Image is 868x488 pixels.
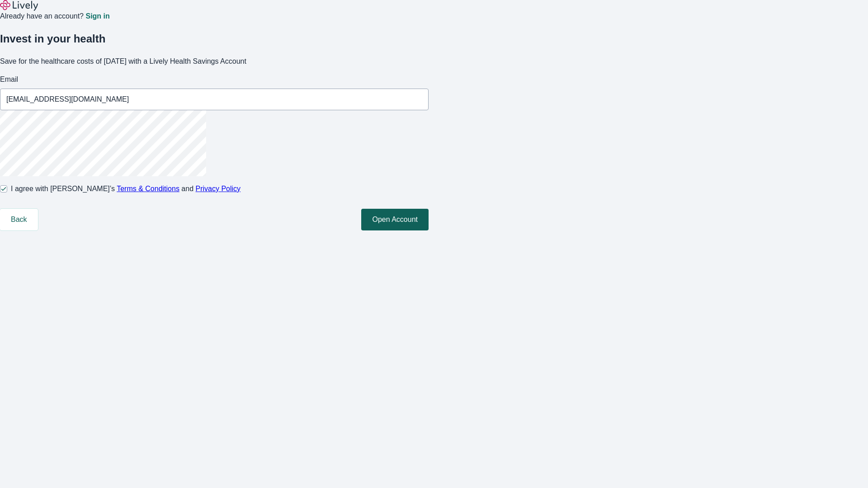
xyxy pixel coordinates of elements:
[196,185,241,192] a: Privacy Policy
[361,209,429,230] button: Open Account
[117,185,179,192] a: Terms & Conditions
[11,183,241,194] span: I agree with [PERSON_NAME]’s and
[85,13,109,20] a: Sign in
